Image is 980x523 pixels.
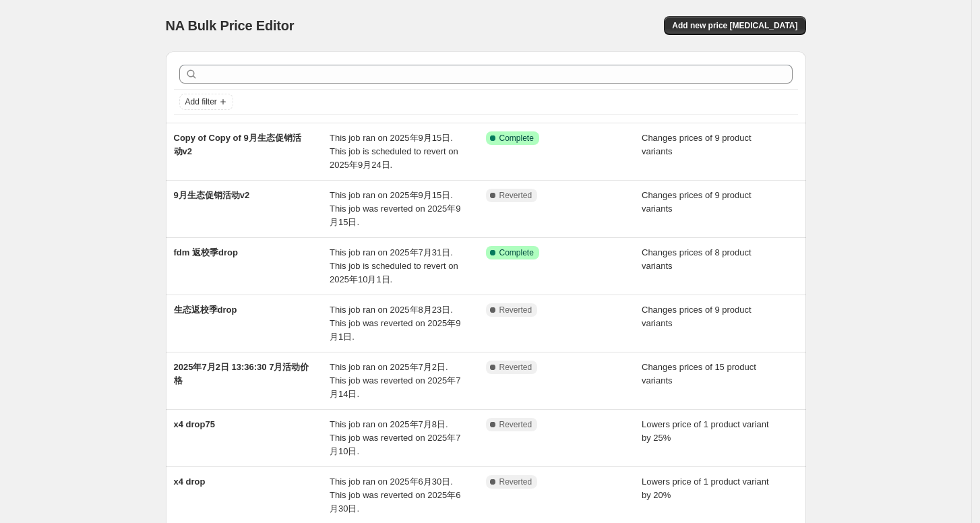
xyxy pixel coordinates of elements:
span: Changes prices of 9 product variants [642,305,752,328]
span: This job ran on 2025年6月30日. This job was reverted on 2025年6月30日. [330,476,460,514]
span: Copy of Copy of 9月生态促销活动v2 [174,133,301,156]
span: 生态返校季drop [174,305,237,315]
span: Complete [499,133,534,144]
span: fdm 返校季drop [174,247,238,257]
span: Lowers price of 1 product variant by 20% [642,476,769,500]
button: Add filter [179,94,233,110]
span: Add new price [MEDICAL_DATA] [672,20,797,31]
span: Reverted [499,362,532,373]
span: Reverted [499,476,532,487]
span: Changes prices of 8 product variants [642,247,752,271]
span: Changes prices of 9 product variants [642,133,752,156]
button: Add new price [MEDICAL_DATA] [664,16,805,35]
span: NA Bulk Price Editor [166,18,295,33]
span: This job ran on 2025年9月15日. This job was reverted on 2025年9月15日. [330,190,460,227]
span: Changes prices of 15 product variants [642,362,756,386]
span: This job ran on 2025年8月23日. This job was reverted on 2025年9月1日. [330,305,460,342]
span: Reverted [499,419,532,430]
span: Add filter [185,96,217,107]
span: This job ran on 2025年7月31日. This job is scheduled to revert on 2025年10月1日. [330,247,458,284]
span: Reverted [499,305,532,315]
span: Changes prices of 9 product variants [642,190,752,214]
span: Complete [499,247,534,258]
span: This job ran on 2025年9月15日. This job is scheduled to revert on 2025年9月24日. [330,133,458,170]
span: This job ran on 2025年7月8日. This job was reverted on 2025年7月10日. [330,419,460,456]
span: Lowers price of 1 product variant by 25% [642,419,769,443]
span: 9月生态促销活动v2 [174,190,250,200]
span: 2025年7月2日 13:36:30 7月活动价格 [174,362,309,386]
span: x4 drop75 [174,419,215,429]
span: Reverted [499,190,532,201]
span: This job ran on 2025年7月2日. This job was reverted on 2025年7月14日. [330,362,460,399]
span: x4 drop [174,476,206,487]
